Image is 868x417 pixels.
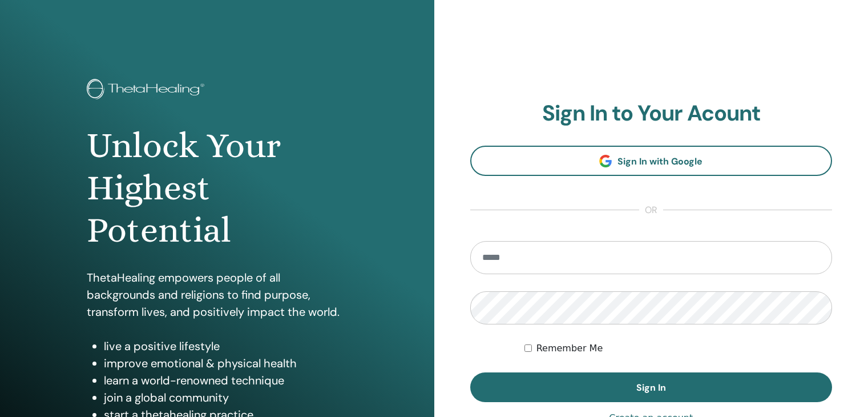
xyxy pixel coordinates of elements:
span: Sign In [636,382,666,394]
div: Keep me authenticated indefinitely or until I manually logout [524,342,832,355]
label: Remember Me [536,342,603,355]
li: improve emotional & physical health [104,355,348,372]
span: Sign In with Google [617,155,703,167]
li: live a positive lifestyle [104,338,348,355]
li: learn a world-renowned technique [104,372,348,389]
h2: Sign In to Your Acount [470,101,833,127]
p: ThetaHealing empowers people of all backgrounds and religions to find purpose, transform lives, a... [87,269,348,320]
li: join a global community [104,389,348,406]
button: Sign In [470,372,833,402]
span: or [639,203,663,217]
h1: Unlock Your Highest Potential [87,125,348,252]
a: Sign In with Google [470,146,833,176]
